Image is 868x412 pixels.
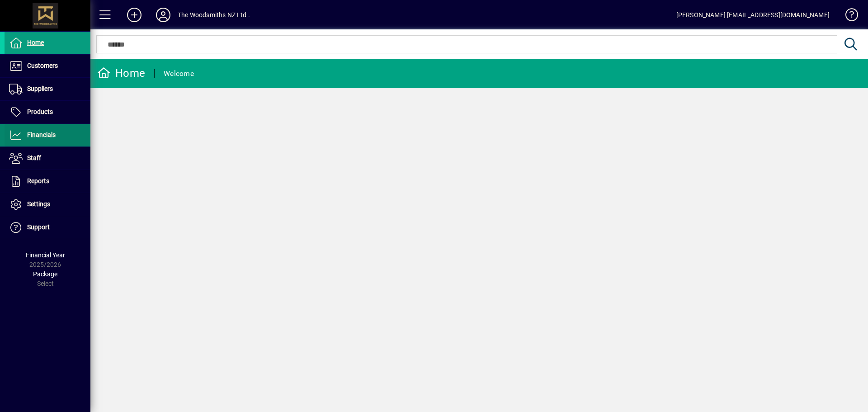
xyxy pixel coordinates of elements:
[839,2,857,31] a: Knowledge Base
[27,223,50,231] span: Support
[676,8,830,22] div: [PERSON_NAME] [EMAIL_ADDRESS][DOMAIN_NAME]
[27,131,56,138] span: Financials
[26,251,65,259] span: Financial Year
[33,270,57,278] span: Package
[97,66,145,81] div: Home
[27,154,41,161] span: Staff
[27,200,50,208] span: Settings
[5,101,90,123] a: Products
[5,147,90,170] a: Staff
[27,177,49,185] span: Reports
[5,193,90,216] a: Settings
[5,170,90,193] a: Reports
[120,7,149,23] button: Add
[5,124,90,147] a: Financials
[164,66,194,81] div: Welcome
[178,8,250,22] div: The Woodsmiths NZ Ltd .
[27,62,58,69] span: Customers
[27,39,44,46] span: Home
[27,108,53,115] span: Products
[149,7,178,23] button: Profile
[5,55,90,77] a: Customers
[5,216,90,239] a: Support
[27,85,53,92] span: Suppliers
[5,78,90,100] a: Suppliers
